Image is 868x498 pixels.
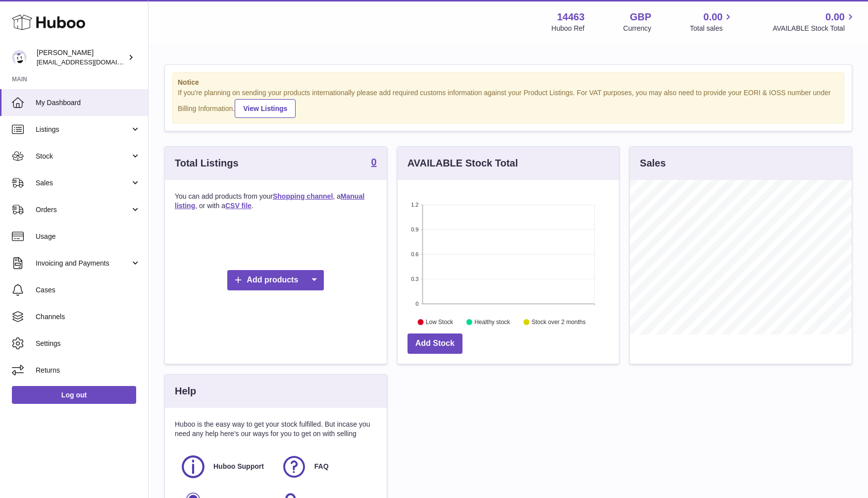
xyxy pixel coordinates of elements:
text: 0 [415,301,418,307]
strong: GBP [630,10,651,24]
p: Huboo is the easy way to get your stock fulfilled. But incase you need any help here's our ways f... [175,420,377,439]
span: FAQ [314,462,329,471]
text: Healthy stock [474,319,511,326]
a: Huboo Support [180,453,271,480]
span: My Dashboard [36,98,141,108]
a: Add products [227,270,324,290]
span: 0.00 [825,10,845,24]
span: Settings [36,339,141,348]
img: oscarmadams47@gmail.com [12,50,27,65]
span: [EMAIL_ADDRESS][DOMAIN_NAME] [37,58,146,66]
a: Shopping channel [273,192,333,200]
h3: Help [175,385,196,398]
span: Sales [36,178,130,188]
span: Huboo Support [213,462,264,471]
text: 0.3 [411,276,418,282]
strong: Notice [178,78,839,87]
h3: Sales [640,157,665,170]
span: Stock [36,152,130,161]
a: Add Stock [408,333,462,354]
p: You can add products from your , a , or with a . [175,192,377,211]
text: 0.9 [411,226,418,232]
text: Low Stock [426,319,454,326]
a: 0.00 Total sales [690,10,734,33]
strong: 14463 [557,10,585,24]
span: Invoicing and Payments [36,259,130,268]
strong: 0 [371,157,377,167]
a: 0.00 AVAILABLE Stock Total [772,10,856,33]
text: Stock over 2 months [532,319,586,326]
span: 0.00 [704,10,723,24]
text: 1.2 [411,202,418,208]
div: Currency [623,24,652,33]
span: Channels [36,312,141,322]
div: If you're planning on sending your products internationally please add required customs informati... [178,88,839,118]
a: CSV file [225,202,252,210]
div: [PERSON_NAME] [37,48,126,67]
a: FAQ [281,453,372,480]
span: Returns [36,366,141,375]
span: Cases [36,285,141,295]
div: Huboo Ref [552,24,585,33]
span: Listings [36,125,130,134]
span: Orders [36,205,130,215]
h3: Total Listings [175,157,239,170]
span: Usage [36,232,141,241]
a: View Listings [235,99,296,118]
span: Total sales [690,24,734,33]
span: AVAILABLE Stock Total [772,24,856,33]
text: 0.6 [411,251,418,257]
a: 0 [371,157,377,169]
a: Manual listing [175,192,364,210]
h3: AVAILABLE Stock Total [408,157,518,170]
a: Log out [12,386,136,404]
